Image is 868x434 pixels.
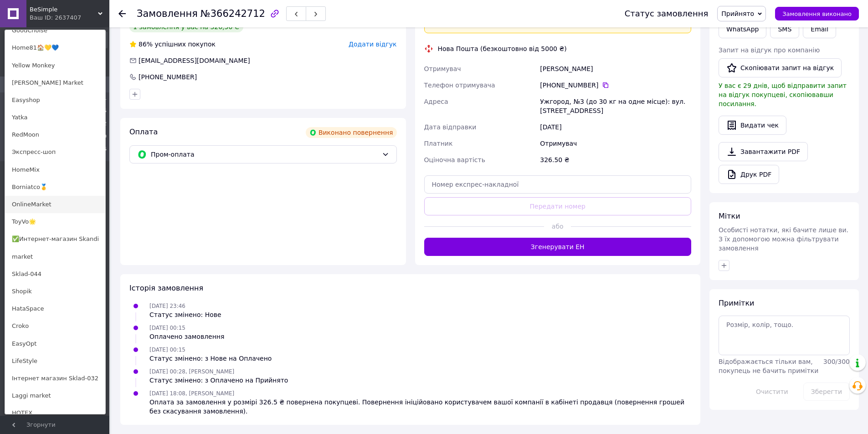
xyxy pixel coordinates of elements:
[719,165,779,184] a: Друк PDF
[719,20,766,38] a: WhatsApp
[538,61,693,77] div: [PERSON_NAME]
[719,116,786,135] button: Видати чек
[721,10,754,17] span: Прийнято
[149,325,185,331] span: [DATE] 00:15
[5,196,105,213] a: OnlineMarket
[544,222,571,231] span: або
[424,156,485,163] span: Оціночна вартість
[5,387,105,404] a: Laggi market
[719,226,848,252] span: Особисті нотатки, які бачите лише ви. З їх допомогою можна фільтрувати замовлення
[139,41,153,48] span: 86%
[139,57,250,64] span: [EMAIL_ADDRESS][DOMAIN_NAME]
[719,299,754,307] span: Примітки
[5,230,105,248] a: ✅Интернет-магазин Skandi
[151,149,378,159] span: Пром-оплата
[5,248,105,266] a: market
[424,98,448,105] span: Адреса
[719,142,808,161] a: Завантажити PDF
[129,128,158,136] span: Оплата
[149,354,272,363] div: Статус змінено: з Нове на Оплачено
[538,152,693,168] div: 326.50 ₴
[5,109,105,126] a: Yatka
[424,65,461,72] span: Отримувач
[5,126,105,143] a: RedMoon
[775,7,859,20] button: Замовлення виконано
[149,332,224,341] div: Оплачено замовлення
[5,300,105,317] a: HataSpace
[719,58,842,77] button: Скопіювати запит на відгук
[719,358,818,374] span: Відображається тільки вам, покупець не бачить примітки
[5,92,105,109] a: Easyshop
[5,352,105,370] a: LifeStyle
[803,20,836,38] button: Email
[540,81,691,90] div: [PHONE_NUMBER]
[5,143,105,161] a: Экспресс-шоп
[349,41,396,48] span: Додати відгук
[424,123,477,131] span: Дата відправки
[5,57,105,74] a: Yellow Monkey
[436,44,569,53] div: Нова Пошта (безкоштовно від 5000 ₴)
[5,74,105,92] a: [PERSON_NAME] Market
[770,20,799,38] button: SMS
[5,179,105,196] a: Borniatco🥇
[118,9,126,18] div: Повернутися назад
[138,72,198,82] div: [PHONE_NUMBER]
[5,22,105,39] a: GoodChoise
[5,213,105,230] a: ToyVo🌟
[625,9,709,18] div: Статус замовлення
[30,5,98,14] span: BeSimple
[5,370,105,387] a: Інтернет магазин Sklad-032
[149,390,234,397] span: [DATE] 18:08, [PERSON_NAME]
[30,14,68,22] div: Ваш ID: 2637407
[149,347,185,353] span: [DATE] 00:15
[5,266,105,283] a: Sklad-044
[424,175,692,194] input: Номер експрес-накладної
[149,376,288,385] div: Статус змінено: з Оплачено на Прийнято
[306,127,397,138] div: Виконано повернення
[5,161,105,179] a: HomeMix
[149,368,234,375] span: [DATE] 00:28, [PERSON_NAME]
[782,10,852,17] span: Замовлення виконано
[137,8,198,19] span: Замовлення
[823,358,850,365] span: 300 / 300
[5,39,105,56] a: Home81🏠💛💙
[424,238,692,256] button: Згенерувати ЕН
[538,93,693,119] div: Ужгород, №3 (до 30 кг на одне місце): вул. [STREET_ADDRESS]
[129,284,203,292] span: Історія замовлення
[424,140,453,147] span: Платник
[149,303,185,309] span: [DATE] 23:46
[149,310,221,319] div: Статус змінено: Нове
[5,404,105,422] a: HOTEX
[719,46,820,54] span: Запит на відгук про компанію
[129,40,216,49] div: успішних покупок
[538,135,693,152] div: Отримувач
[719,212,740,220] span: Мітки
[424,82,495,89] span: Телефон отримувача
[719,82,847,107] span: У вас є 29 днів, щоб відправити запит на відгук покупцеві, скопіювавши посилання.
[5,317,105,335] a: Croko
[149,398,691,416] div: Оплата за замовлення у розмірі 326.5 ₴ повернена покупцеві. Повернення ініційовано користувачем в...
[200,8,265,19] span: №366242712
[5,283,105,300] a: Shopik
[5,335,105,352] a: EasyOpt
[538,119,693,135] div: [DATE]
